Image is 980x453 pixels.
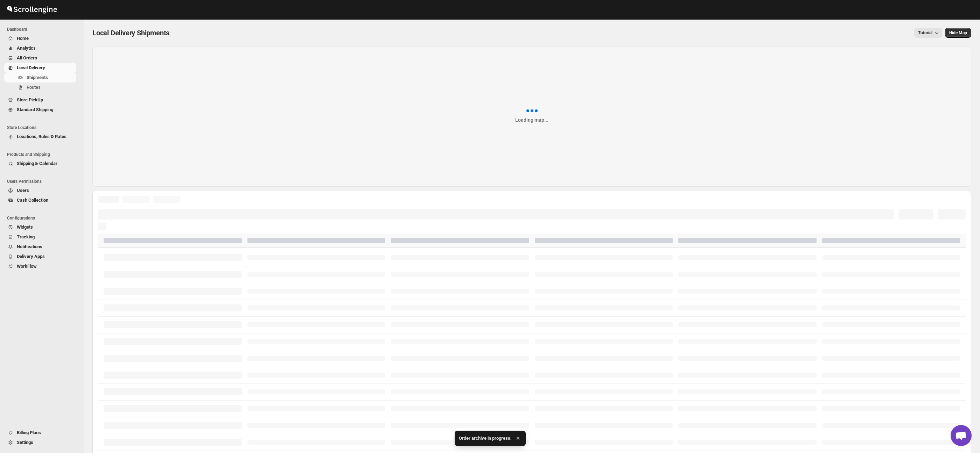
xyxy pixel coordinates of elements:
button: Routes [4,82,76,92]
span: Cash Collection [17,197,48,203]
button: Shipping & Calendar [4,159,76,168]
span: Standard Shipping [17,107,53,112]
span: Routes [27,85,41,90]
span: Shipping & Calendar [17,161,57,166]
span: Store Locations [7,125,79,130]
span: Tracking [17,234,35,239]
span: Home [17,36,29,41]
button: Analytics [4,43,76,53]
div: Loading map... [515,116,548,123]
span: Store PickUp [17,97,43,102]
button: Tutorial [914,28,942,38]
button: Widgets [4,222,76,232]
button: Billing Plans [4,428,76,438]
span: Settings [17,440,33,445]
button: Tracking [4,232,76,242]
a: Open chat [951,425,972,446]
span: Widgets [17,224,33,230]
button: Delivery Apps [4,252,76,261]
button: Locations, Rules & Rates [4,132,76,142]
button: Users [4,186,76,195]
button: All Orders [4,53,76,63]
button: Home [4,34,76,43]
button: Shipments [4,73,76,82]
span: Delivery Apps [17,254,45,259]
span: Users Permissions [7,179,79,184]
span: Order archive in progress. [459,435,512,442]
span: Configurations [7,215,79,221]
span: Billing Plans [17,430,41,435]
button: Settings [4,438,76,447]
span: Dashboard [7,27,79,32]
span: Hide Map [949,30,967,36]
span: Tutorial [918,30,932,35]
span: Analytics [17,45,36,51]
span: Local Delivery Shipments [92,29,169,37]
span: Shipments [27,75,48,80]
span: Locations, Rules & Rates [17,134,66,139]
span: WorkFlow [17,264,37,269]
span: Users [17,188,29,193]
button: Cash Collection [4,195,76,205]
button: WorkFlow [4,261,76,271]
span: Local Delivery [17,65,45,70]
button: Map action label [945,28,971,38]
span: Products and Shipping [7,152,79,157]
span: All Orders [17,55,37,60]
button: Notifications [4,242,76,252]
span: Notifications [17,244,42,249]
